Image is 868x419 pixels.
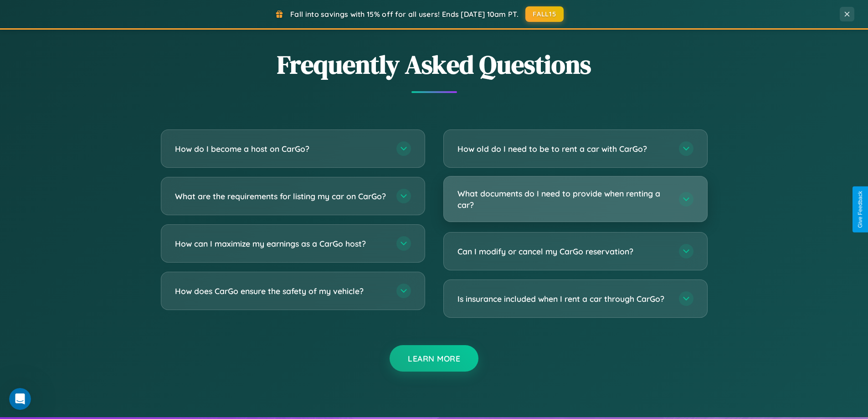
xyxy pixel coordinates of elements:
iframe: Intercom live chat [9,388,31,410]
h3: What documents do I need to provide when renting a car? [457,188,670,210]
h3: Can I modify or cancel my CarGo reservation? [457,246,670,257]
h3: How do I become a host on CarGo? [175,143,387,155]
h3: What are the requirements for listing my car on CarGo? [175,191,387,202]
button: FALL15 [525,6,564,22]
h3: How can I maximize my earnings as a CarGo host? [175,238,387,249]
h3: How does CarGo ensure the safety of my vehicle? [175,285,387,297]
span: Fall into savings with 15% off for all users! Ends [DATE] 10am PT. [290,10,519,19]
div: Give Feedback [857,191,863,228]
h3: Is insurance included when I rent a car through CarGo? [457,293,670,305]
h3: How old do I need to be to rent a car with CarGo? [457,143,670,155]
h2: Frequently Asked Questions [161,47,708,82]
button: Learn More [390,345,478,372]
